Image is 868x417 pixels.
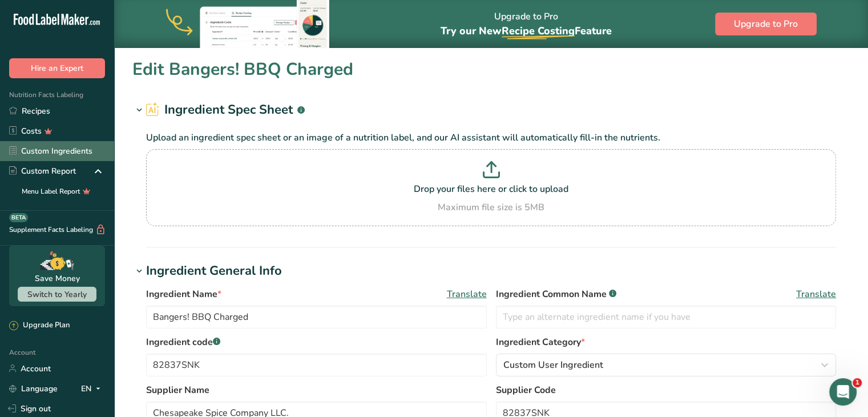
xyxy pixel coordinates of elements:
input: Type your ingredient name here [146,306,487,328]
span: Translate [796,287,836,301]
div: EN [81,382,105,395]
div: Upgrade Plan [9,320,70,331]
span: Recipe Costing [502,24,575,38]
span: Try our New Feature [441,24,612,38]
a: Language [9,379,58,399]
label: Supplier Code [496,383,837,397]
p: Drop your files here or click to upload [149,182,833,196]
h1: Edit Bangers! BBQ Charged [132,57,353,82]
p: Upload an ingredient spec sheet or an image of a nutrition label, and our AI assistant will autom... [146,131,836,145]
span: Switch to Yearly [27,289,87,300]
button: Hire an Expert [9,58,105,78]
span: Ingredient Name [146,287,221,301]
input: Type your ingredient code here [146,354,487,376]
input: Type an alternate ingredient name if you have [496,306,837,328]
iframe: Intercom live chat [829,378,857,406]
label: Ingredient Category [496,335,837,349]
span: Upgrade to Pro [734,17,798,31]
div: Ingredient General Info [146,262,282,280]
span: Custom User Ingredient [503,358,603,372]
div: Upgrade to Pro [441,1,612,48]
div: BETA [9,213,28,222]
button: Switch to Yearly [18,287,96,302]
div: Save Money [35,272,80,284]
span: Translate [447,287,487,301]
label: Supplier Name [146,383,487,397]
div: Custom Report [9,165,76,177]
button: Upgrade to Pro [715,13,817,35]
div: Maximum file size is 5MB [149,201,833,214]
button: Custom User Ingredient [496,354,837,376]
span: Ingredient Common Name [496,287,616,301]
h2: Ingredient Spec Sheet [146,101,305,119]
label: Ingredient code [146,335,487,349]
span: 1 [853,378,862,387]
